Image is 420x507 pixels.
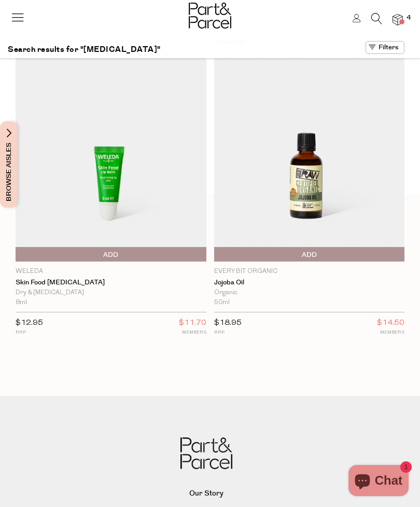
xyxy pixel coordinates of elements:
[16,267,206,276] p: Weleda
[345,465,412,499] inbox-online-store-chat: Shopify online store chat
[16,36,206,262] img: Skin Food Lip Balm
[189,3,231,29] img: Part&Parcel
[16,328,43,336] small: RRP
[393,14,403,25] a: 4
[214,267,405,276] p: Every Bit Organic
[214,36,405,262] img: Jojoba Oil
[16,279,206,287] a: Skin Food [MEDICAL_DATA]
[214,247,405,262] button: Add To Parcel
[16,298,27,308] span: 8ml
[214,279,405,287] a: Jojoba Oil
[214,298,230,308] span: 50ml
[3,121,15,208] span: Browse Aisles
[179,317,206,330] span: $11.70
[180,437,232,469] img: Part&Parcel
[16,247,206,262] button: Add To Parcel
[214,288,405,298] div: Organic
[214,328,242,336] small: RRP
[377,328,404,336] small: MEMBERS
[404,13,413,23] span: 4
[179,328,206,336] small: MEMBERS
[16,288,206,298] div: Dry & [MEDICAL_DATA]
[8,41,161,58] h1: Search results for "[MEDICAL_DATA]"
[377,317,404,330] span: $14.50
[16,319,43,327] span: $12.95
[214,319,242,327] span: $18.95
[17,486,395,502] a: Our Story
